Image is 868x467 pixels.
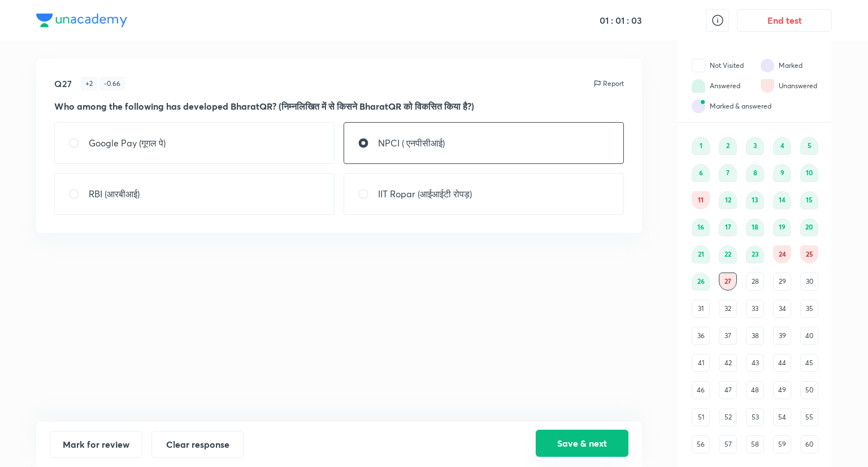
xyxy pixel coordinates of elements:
[746,408,764,426] div: 53
[719,191,737,209] div: 12
[746,191,764,209] div: 13
[746,435,764,453] div: 58
[710,101,771,111] div: Marked & answered
[800,354,818,372] div: 45
[719,137,737,155] div: 2
[773,354,791,372] div: 44
[800,218,818,236] div: 20
[779,60,802,71] div: Marked
[746,381,764,399] div: 48
[746,164,764,182] div: 8
[593,79,602,88] img: report icon
[50,431,142,458] button: Mark for review
[773,435,791,453] div: 59
[737,9,832,32] button: End test
[773,191,791,209] div: 14
[99,77,125,90] div: - 0.66
[613,15,629,26] h5: 01 :
[719,354,737,372] div: 42
[761,59,774,72] img: attempt state
[746,354,764,372] div: 43
[629,15,642,26] h5: 03
[746,245,764,263] div: 23
[761,79,774,93] img: attempt state
[692,100,705,113] img: attempt state
[151,431,244,458] button: Clear response
[692,327,710,345] div: 36
[719,435,737,453] div: 57
[719,218,737,236] div: 17
[746,273,764,291] div: 28
[773,273,791,291] div: 29
[773,164,791,182] div: 9
[719,300,737,318] div: 32
[692,164,710,182] div: 6
[378,187,472,201] p: IIT Ropar (आईआईटी रोपड़)
[719,164,737,182] div: 7
[692,218,710,236] div: 16
[692,79,705,93] img: attempt state
[746,137,764,155] div: 3
[719,245,737,263] div: 22
[719,327,737,345] div: 37
[800,245,818,263] div: 25
[773,381,791,399] div: 49
[692,245,710,263] div: 21
[779,81,817,91] div: Unanswered
[800,137,818,155] div: 5
[54,77,72,90] h5: Q27
[54,100,474,112] strong: Who among the following has developed BharatQR? (निम्नलिखित में से किसने BharatQR को विकसित किया ...
[378,136,445,150] p: NPCI ( एनपीसीआई)
[773,218,791,236] div: 19
[81,77,97,90] div: + 2
[800,300,818,318] div: 35
[536,430,628,457] button: Save & next
[800,408,818,426] div: 55
[800,273,818,291] div: 30
[89,187,140,201] p: RBI (आरबीआई)
[692,191,710,209] div: 11
[89,136,166,150] p: Google Pay (गूगल पे)
[746,300,764,318] div: 33
[800,435,818,453] div: 60
[773,327,791,345] div: 39
[719,273,737,291] div: 27
[692,435,710,453] div: 56
[603,79,624,89] p: Report
[719,381,737,399] div: 47
[773,137,791,155] div: 4
[800,381,818,399] div: 50
[692,300,710,318] div: 31
[773,408,791,426] div: 54
[773,245,791,263] div: 24
[692,59,705,72] img: attempt state
[746,218,764,236] div: 18
[800,327,818,345] div: 40
[710,81,740,91] div: Answered
[600,15,613,26] h5: 01 :
[746,327,764,345] div: 38
[710,60,744,71] div: Not Visited
[692,273,710,291] div: 26
[800,164,818,182] div: 10
[773,300,791,318] div: 34
[800,191,818,209] div: 15
[692,408,710,426] div: 51
[719,408,737,426] div: 52
[692,137,710,155] div: 1
[692,354,710,372] div: 41
[692,381,710,399] div: 46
